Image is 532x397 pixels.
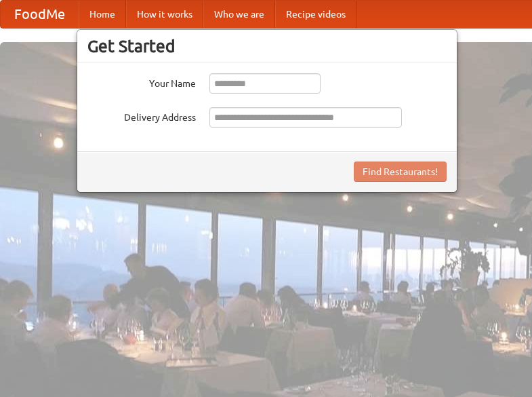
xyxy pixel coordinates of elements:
[87,36,447,56] h3: Get Started
[203,1,275,28] a: Who we are
[1,1,79,28] a: FoodMe
[354,162,447,182] button: Find Restaurants!
[126,1,203,28] a: How it works
[79,1,126,28] a: Home
[275,1,356,28] a: Recipe videos
[87,73,196,90] label: Your Name
[87,107,196,124] label: Delivery Address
